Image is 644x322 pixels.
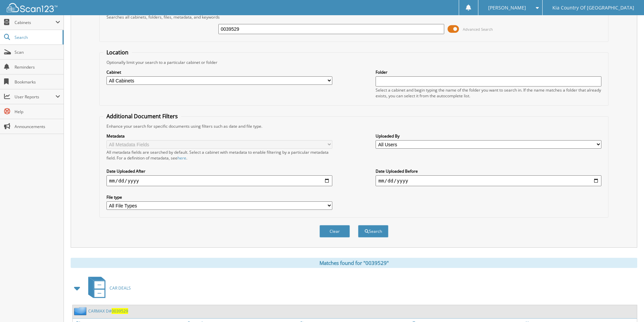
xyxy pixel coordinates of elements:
[106,175,332,186] input: start
[376,168,601,174] label: Date Uploaded Before
[106,168,332,174] label: Date Uploaded After
[88,308,128,314] a: CARMAX D#0039529
[103,113,181,120] legend: Additional Document Filters
[15,124,60,129] span: Announcements
[106,133,332,139] label: Metadata
[7,3,57,12] img: scan123-logo-white.svg
[610,290,644,322] iframe: Chat Widget
[106,69,332,75] label: Cabinet
[110,285,131,291] span: CAR DEALS
[74,307,88,315] img: folder2.png
[103,123,605,129] div: Enhance your search for specific documents using filters such as date and file type.
[103,49,132,56] legend: Location
[15,34,59,40] span: Search
[358,225,388,238] button: Search
[15,94,55,100] span: User Reports
[376,87,601,99] div: Select a cabinet and begin typing the name of the folder you want to search in. If the name match...
[319,225,350,238] button: Clear
[177,155,186,161] a: here
[15,49,60,55] span: Scan
[15,20,55,25] span: Cabinets
[15,64,60,70] span: Reminders
[376,133,601,139] label: Uploaded By
[15,79,60,85] span: Bookmarks
[376,175,601,186] input: end
[84,275,131,301] a: CAR DEALS
[552,6,634,10] span: Kia Country Of [GEOGRAPHIC_DATA]
[71,258,637,268] div: Matches found for "0039529"
[488,6,526,10] span: [PERSON_NAME]
[103,14,605,20] div: Searches all cabinets, folders, files, metadata, and keywords
[112,308,128,314] span: 0039529
[15,109,60,115] span: Help
[376,69,601,75] label: Folder
[106,194,332,200] label: File type
[106,149,332,161] div: All metadata fields are searched by default. Select a cabinet with metadata to enable filtering b...
[103,59,605,65] div: Optionally limit your search to a particular cabinet or folder
[463,27,493,32] span: Advanced Search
